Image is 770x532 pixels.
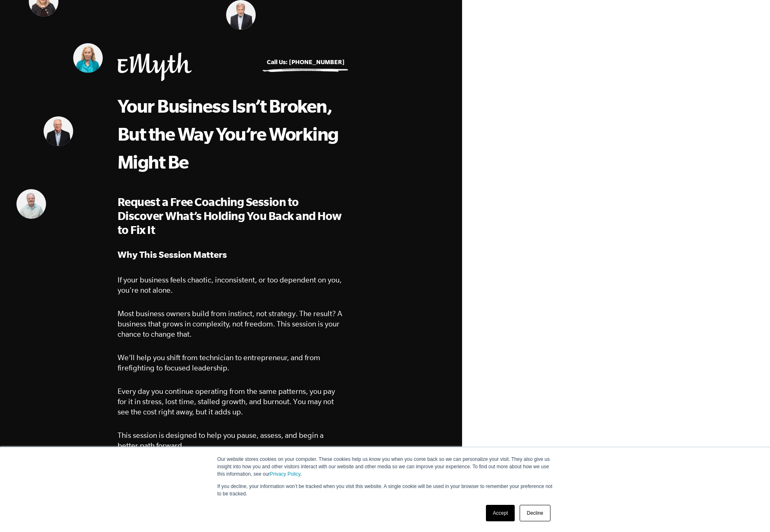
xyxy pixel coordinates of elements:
a: Decline [520,505,550,521]
img: Mark Krull, EMyth Business Coach [16,189,46,219]
a: Accept [486,505,515,521]
span: Every day you continue operating from the same patterns, you pay for it in stress, lost time, sta... [118,387,335,416]
strong: Why This Session Matters [118,249,227,259]
span: Your Business Isn’t Broken, But the Way You’re Working Might Be [118,95,338,172]
span: This session is designed to help you pause, assess, and begin a better path forward. [118,431,324,450]
span: Most business owners build from instinct, not strategy. The result? A business that grows in comp... [118,309,342,338]
span: If your business feels chaotic, inconsistent, or too dependent on you, you're not alone. [118,275,342,294]
p: Our website stores cookies on your computer. These cookies help us know you when you come back so... [217,456,553,478]
img: EMyth [118,53,192,81]
a: Privacy Policy [270,471,301,477]
img: Dick Clark, EMyth Business Coach [44,116,73,146]
p: If you decline, your information won’t be tracked when you visit this website. A single cookie wi... [217,483,553,497]
span: We’ll help you shift from technician to entrepreneur, and from firefighting to focused leadership. [118,353,320,372]
span: Request a Free Coaching Session to Discover What’s Holding You Back and How to Fix It [118,195,342,236]
img: Lynn Goza, EMyth Business Coach [73,43,103,73]
a: Call Us: [PHONE_NUMBER] [267,58,345,65]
